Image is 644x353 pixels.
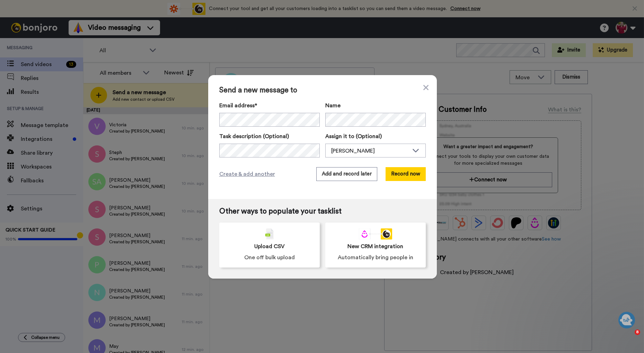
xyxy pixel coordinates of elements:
[254,242,285,251] span: Upload CSV
[620,329,637,346] iframe: Intercom live chat
[325,132,426,141] label: Assign it to (Optional)
[338,253,413,262] span: Automatically bring people in
[219,101,320,110] label: Email address*
[325,101,341,110] span: Name
[635,329,640,335] span: 8
[219,132,320,141] label: Task description (Optional)
[359,228,392,239] div: animation
[316,167,377,181] button: Add and record later
[386,167,426,181] button: Record now
[265,228,274,239] img: csv-grey.png
[219,207,426,216] span: Other ways to populate your tasklist
[244,253,295,262] span: One off bulk upload
[219,86,426,94] span: Send a new message to
[219,170,275,178] span: Create & add another
[331,147,409,155] div: [PERSON_NAME]
[347,242,403,251] span: New CRM integration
